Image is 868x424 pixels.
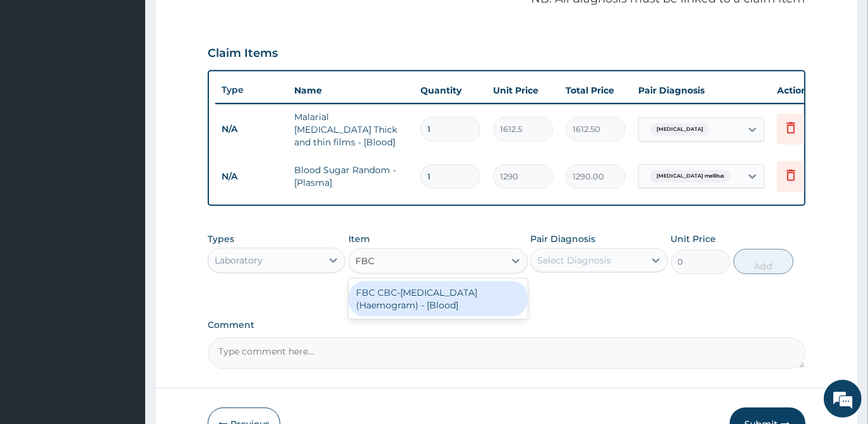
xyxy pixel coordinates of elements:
[288,78,414,103] th: Name
[208,320,805,330] label: Comment
[73,130,174,257] span: We're online!
[207,6,237,37] div: Minimize live chat window
[288,104,414,155] td: Malarial [MEDICAL_DATA] Thick and thin films - [Blood]
[650,170,730,183] span: [MEDICAL_DATA] mellitus
[208,234,234,245] label: Types
[414,78,487,103] th: Quantity
[671,233,716,245] label: Unit Price
[559,78,632,103] th: Total Price
[208,47,278,61] h3: Claim Items
[66,71,212,87] div: Chat with us now
[215,118,288,141] td: N/A
[6,286,241,330] textarea: Type your message and hit 'Enter'
[215,254,263,267] div: Laboratory
[288,157,414,195] td: Blood Sugar Random - [Plasma]
[650,123,710,136] span: [MEDICAL_DATA]
[771,78,834,103] th: Actions
[348,233,370,245] label: Item
[734,249,794,274] button: Add
[215,165,288,188] td: N/A
[632,78,771,103] th: Pair Diagnosis
[537,254,611,267] div: Select Diagnosis
[348,281,528,317] div: FBC CBC-[MEDICAL_DATA] (Haemogram) - [Blood]
[530,233,595,245] label: Pair Diagnosis
[23,63,51,95] img: d_794563401_company_1708531726252_794563401
[215,78,288,102] th: Type
[487,78,559,103] th: Unit Price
